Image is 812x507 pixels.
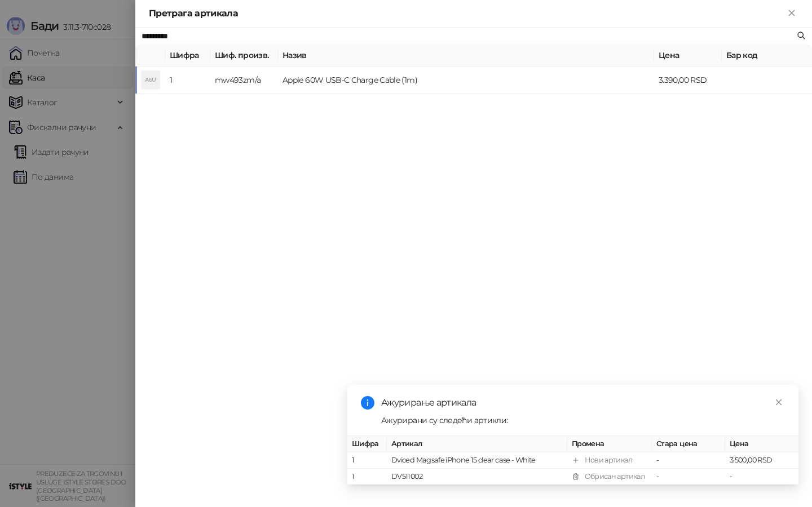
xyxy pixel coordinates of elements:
[387,469,567,485] td: DV511002
[585,471,645,482] div: Обрисан артикал
[654,45,722,66] th: Цена
[725,469,798,485] td: -
[652,436,725,452] th: Стара цена
[652,452,725,469] td: -
[347,436,387,452] th: Шифра
[347,469,387,485] td: 1
[361,396,374,410] span: info-circle
[652,469,725,485] td: -
[567,436,652,452] th: Промена
[785,7,798,20] button: Close
[773,396,785,408] a: Close
[654,66,722,94] td: 3.390,00 RSD
[278,66,654,94] td: Apple 60W USB-C Charge Cable (1m)
[387,436,567,452] th: Артикал
[142,71,160,89] div: A6U
[725,452,798,469] td: 3.500,00 RSD
[381,396,785,410] div: Ажурирање артикала
[347,452,387,469] td: 1
[722,45,812,66] th: Бар код
[387,452,567,469] td: Dviced Magsafe iPhone 15 clear case - White
[210,45,278,66] th: Шиф. произв.
[775,398,783,406] span: close
[210,66,278,94] td: mw493zm/a
[585,455,632,466] div: Нови артикал
[165,45,210,66] th: Шифра
[165,66,210,94] td: 1
[381,414,785,426] div: Ажурирани су следећи артикли:
[725,436,798,452] th: Цена
[149,7,785,20] div: Претрага артикала
[278,45,654,66] th: Назив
